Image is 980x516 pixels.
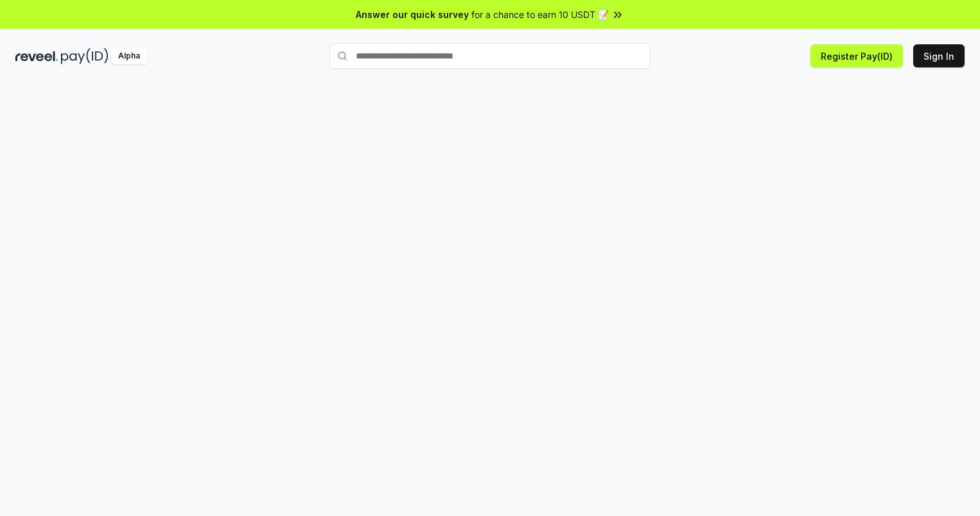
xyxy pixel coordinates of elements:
[913,44,965,67] button: Sign In
[810,44,903,67] button: Register Pay(ID)
[111,48,147,64] div: Alpha
[356,8,469,21] span: Answer our quick survey
[15,48,58,64] img: reveel_dark
[471,8,609,21] span: for a chance to earn 10 USDT 📝
[61,48,109,64] img: pay_id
